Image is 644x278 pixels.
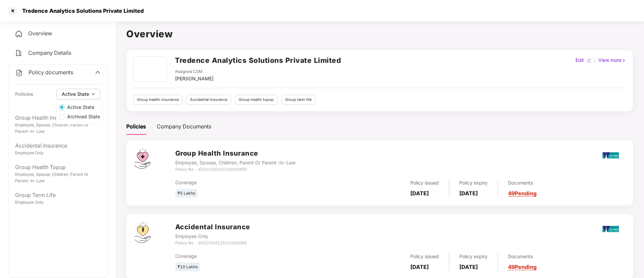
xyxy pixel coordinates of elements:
div: Coverage [175,252,325,260]
img: svg+xml;base64,PHN2ZyB4bWxucz0iaHR0cDovL3d3dy53My5vcmcvMjAwMC9zdmciIHdpZHRoPSI0Ny43MTQiIGhlaWdodD... [134,148,150,169]
div: View more [597,56,628,64]
div: Policies [126,122,146,131]
div: Employee Only [175,233,250,240]
div: Policy issued [410,179,439,187]
div: Policy No. - [175,240,250,246]
div: Assigned CSM [175,69,214,75]
span: Active State [62,90,89,98]
img: svg+xml;base64,PHN2ZyB4bWxucz0iaHR0cDovL3d3dy53My5vcmcvMjAwMC9zdmciIHdpZHRoPSIyNCIgaGVpZ2h0PSIyNC... [15,49,23,57]
i: 602100422510000088 [198,240,246,245]
a: 49 Pending [508,190,537,197]
img: editIcon [587,58,591,63]
div: Employee, Spouse, Children, Parent Or Parent-In-Law [175,159,295,166]
span: Active State [64,104,97,111]
div: Policy issued [410,253,439,260]
div: Accidental Insurance [15,142,100,150]
span: down [92,92,95,96]
img: svg+xml;base64,PHN2ZyB4bWxucz0iaHR0cDovL3d3dy53My5vcmcvMjAwMC9zdmciIHdpZHRoPSIyNCIgaGVpZ2h0PSIyNC... [15,30,23,38]
div: Policy expiry [459,179,488,187]
span: Archived State [64,113,103,120]
div: Policies [15,90,33,98]
span: Overview [28,30,52,37]
b: [DATE] [459,190,478,197]
h3: Accidental Insurance [175,222,250,232]
div: Documents [508,179,537,187]
div: [PERSON_NAME] [175,75,214,82]
div: Employee, Spouse, Children, Parent Or Parent-In-Law [15,171,100,184]
img: rightIcon [622,58,626,63]
h2: Tredence Analytics Solutions Private Limited [175,55,341,66]
div: ₹10 Lakhs [175,263,200,272]
div: Coverage [175,179,325,186]
div: Group term life [281,95,315,105]
div: Accidental insurance [186,95,231,105]
button: Active Statedown [56,89,100,100]
i: 602100502510000499 [198,167,246,172]
b: [DATE] [410,264,429,270]
div: Employee, Spouse, Children, Parent Or Parent-In-Law [15,122,100,135]
img: svg+xml;base64,PHN2ZyB4bWxucz0iaHR0cDovL3d3dy53My5vcmcvMjAwMC9zdmciIHdpZHRoPSI0OS4zMjEiIGhlaWdodD... [134,222,151,243]
span: Policy documents [29,69,73,76]
h3: Group Health Insurance [175,148,295,159]
div: Employee Only [15,199,100,206]
div: Company Documents [157,122,211,131]
div: Policy No. - [175,166,295,173]
img: nicl.png [602,221,619,237]
div: Policy expiry [459,253,488,260]
h1: Overview [126,27,633,41]
img: svg+xml;base64,PHN2ZyB4bWxucz0iaHR0cDovL3d3dy53My5vcmcvMjAwMC9zdmciIHdpZHRoPSIyNCIgaGVpZ2h0PSIyNC... [15,69,23,77]
img: nicl.png [602,147,619,164]
div: Group health topup [235,95,277,105]
a: 49 Pending [508,264,537,270]
div: Group Term Life [15,191,100,199]
div: ₹5 Lakhs [175,189,197,198]
b: [DATE] [459,264,478,270]
span: up [95,70,100,75]
div: Group health insurance [133,95,182,105]
div: Edit [574,56,585,64]
div: Employee Only [15,150,100,156]
span: Company Details [28,49,71,56]
div: | [593,56,597,64]
div: Group Health Insurance [15,114,100,122]
div: Tredence Analytics Solutions Private Limited [18,7,144,14]
div: Documents [508,253,537,260]
div: Group Health Topup [15,163,100,171]
b: [DATE] [410,190,429,197]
